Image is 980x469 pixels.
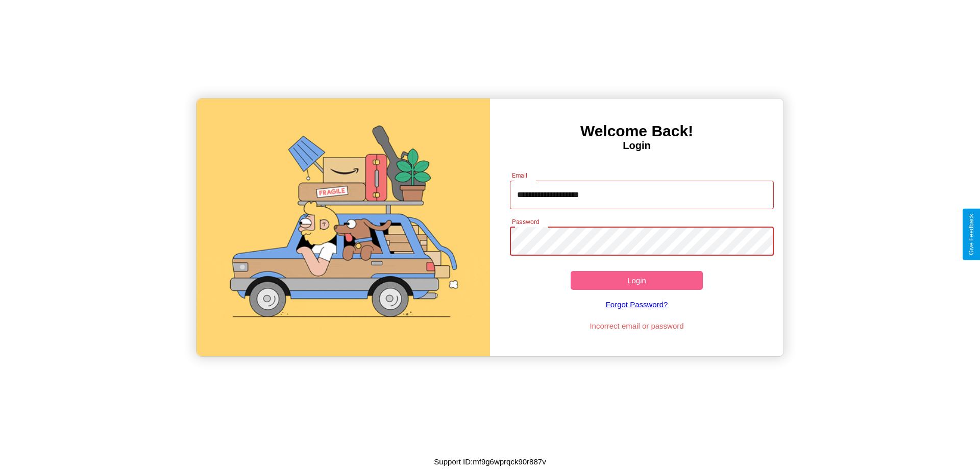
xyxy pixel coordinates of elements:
[512,217,539,226] label: Password
[490,140,783,152] h4: Login
[505,290,769,319] a: Forgot Password?
[434,455,546,468] p: Support ID: mf9g6wprqck90r887v
[197,98,490,356] img: gif
[512,171,528,180] label: Email
[505,319,769,333] p: Incorrect email or password
[968,214,975,255] div: Give Feedback
[571,271,703,290] button: Login
[490,122,783,140] h3: Welcome Back!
